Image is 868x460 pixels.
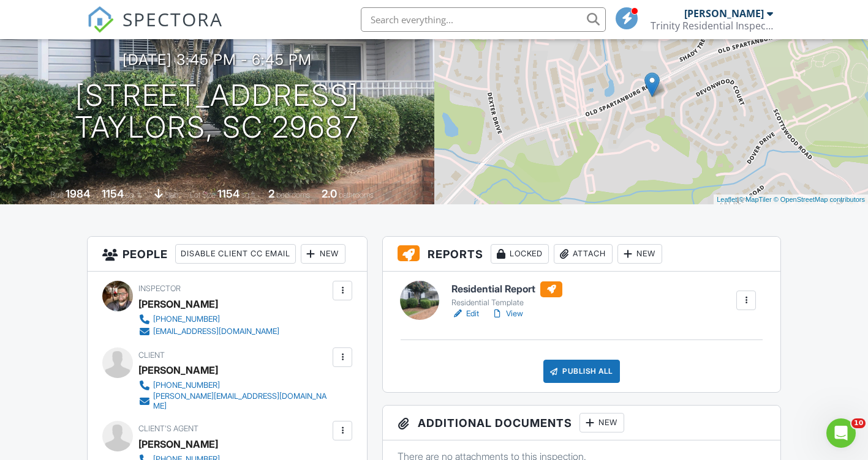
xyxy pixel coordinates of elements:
[153,314,220,324] div: [PHONE_NUMBER]
[301,244,345,264] div: New
[717,196,737,203] a: Leaflet
[190,190,216,199] span: Lot Size
[50,190,64,199] span: Built
[153,327,279,336] div: [EMAIL_ADDRESS][DOMAIN_NAME]
[451,298,562,308] div: Residential Template
[138,295,218,313] div: [PERSON_NAME]
[175,244,296,264] div: Disable Client CC Email
[491,308,523,320] a: View
[138,424,198,433] span: Client's Agent
[66,187,90,200] div: 1984
[126,190,143,199] span: sq. ft.
[451,281,562,308] a: Residential Report Residential Template
[138,361,218,379] div: [PERSON_NAME]
[579,413,624,432] div: New
[123,51,312,68] h3: [DATE] 3:45 pm - 6:45 pm
[138,325,279,338] a: [EMAIL_ADDRESS][DOMAIN_NAME]
[451,308,479,320] a: Edit
[491,244,549,264] div: Locked
[451,281,562,297] h6: Residential Report
[651,20,773,32] div: Trinity Residential Inspectors
[322,187,337,200] div: 2.0
[684,7,764,20] div: [PERSON_NAME]
[138,379,330,391] a: [PHONE_NUMBER]
[102,187,124,200] div: 1154
[153,380,220,390] div: [PHONE_NUMBER]
[774,196,865,203] a: © OpenStreetMap contributors
[75,80,360,144] h1: [STREET_ADDRESS] Taylors, SC 29687
[138,351,165,360] span: Client
[138,391,330,411] a: [PERSON_NAME][EMAIL_ADDRESS][DOMAIN_NAME]
[268,187,274,200] div: 2
[217,187,240,200] div: 1154
[138,313,279,325] a: [PHONE_NUMBER]
[123,6,223,32] span: SPECTORA
[851,418,866,428] span: 10
[617,244,662,264] div: New
[87,6,114,33] img: The Best Home Inspection Software - Spectora
[138,435,218,453] a: [PERSON_NAME]
[383,237,780,272] h3: Reports
[554,244,613,264] div: Attach
[383,406,780,440] h3: Additional Documents
[826,418,856,448] iframe: Intercom live chat
[241,190,257,199] span: sq.ft.
[165,190,178,199] span: slab
[339,190,374,199] span: bathrooms
[153,391,330,411] div: [PERSON_NAME][EMAIL_ADDRESS][DOMAIN_NAME]
[739,196,772,203] a: © MapTiler
[138,284,181,293] span: Inspector
[88,237,367,272] h3: People
[543,360,620,383] div: Publish All
[87,17,223,42] a: SPECTORA
[276,190,310,199] span: bedrooms
[361,7,606,32] input: Search everything...
[714,195,868,205] div: |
